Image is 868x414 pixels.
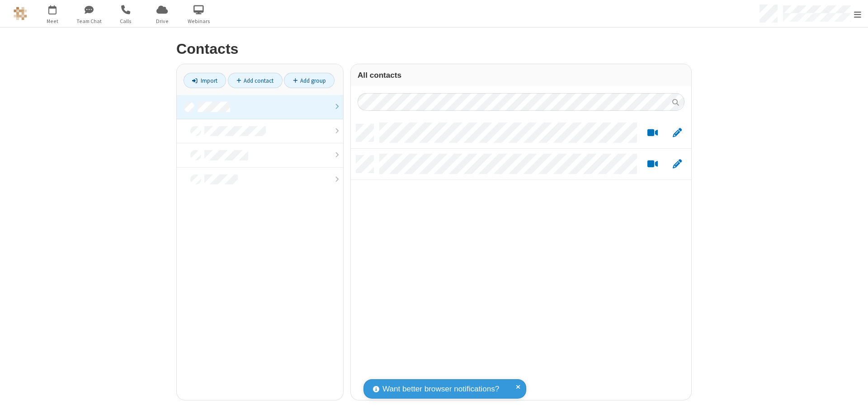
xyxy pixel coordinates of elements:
img: QA Selenium DO NOT DELETE OR CHANGE [14,7,27,20]
span: Calls [108,17,142,25]
a: Add group [284,73,335,88]
button: Edit [668,127,686,139]
h2: Contacts [176,41,692,57]
button: Start a video meeting [644,127,661,139]
h3: All contacts [358,71,684,80]
div: grid [351,118,691,400]
button: Edit [668,159,686,170]
span: Drive [145,17,179,25]
a: Add contact [228,73,283,88]
span: Want better browser notifications? [382,383,499,395]
span: Team Chat [72,17,106,25]
button: Start a video meeting [644,159,661,170]
span: Meet [35,17,69,25]
a: Import [184,73,226,88]
span: Webinars [182,17,216,25]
